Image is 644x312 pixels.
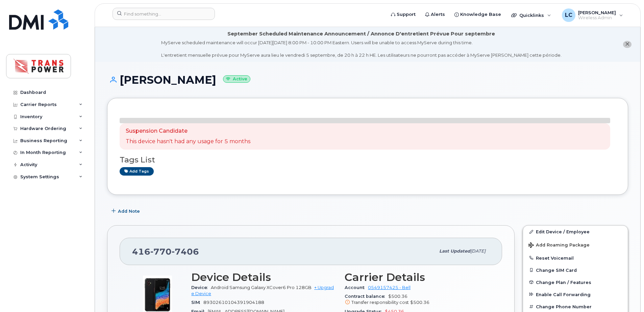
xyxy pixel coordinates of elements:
[120,156,616,164] h3: Tags List
[161,40,562,58] div: MyServe scheduled maintenance will occur [DATE][DATE] 8:00 PM - 10:00 PM Eastern. Users will be u...
[191,300,203,305] span: SIM
[191,271,337,283] h3: Device Details
[523,226,628,238] a: Edit Device / Employee
[528,242,590,249] span: Add Roaming Package
[439,249,470,254] span: Last updated
[211,285,312,290] span: Android Samsung Galaxy XCover6 Pro 128GB
[191,285,211,290] span: Device
[351,300,409,305] span: Transfer responsibility cost
[118,208,140,214] span: Add Note
[150,246,172,257] span: 770
[203,300,264,305] span: 89302610104391904188
[120,167,154,176] a: Add tags
[536,280,591,285] span: Change Plan / Features
[345,294,490,306] span: $500.36
[536,292,591,297] span: Enable Call Forwarding
[345,271,490,283] h3: Carrier Details
[470,249,486,254] span: [DATE]
[107,74,628,86] h1: [PERSON_NAME]
[172,246,199,257] span: 7406
[410,300,429,305] span: $500.36
[191,285,334,296] a: + Upgrade Device
[132,246,199,257] span: 416
[223,75,250,83] small: Active
[345,294,388,299] span: Contract balance
[523,288,628,301] button: Enable Call Forwarding
[227,30,495,37] div: September Scheduled Maintenance Announcement / Annonce D'entretient Prévue Pour septembre
[623,41,631,48] button: close notification
[523,238,628,252] button: Add Roaming Package
[126,127,250,135] p: Suspension Candidate
[368,285,411,290] a: 0549157425 - Bell
[107,205,146,217] button: Add Note
[523,276,628,288] button: Change Plan / Features
[126,138,250,146] p: This device hasn't had any usage for 5 months
[523,264,628,276] button: Change SIM Card
[523,252,628,264] button: Reset Voicemail
[345,285,368,290] span: Account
